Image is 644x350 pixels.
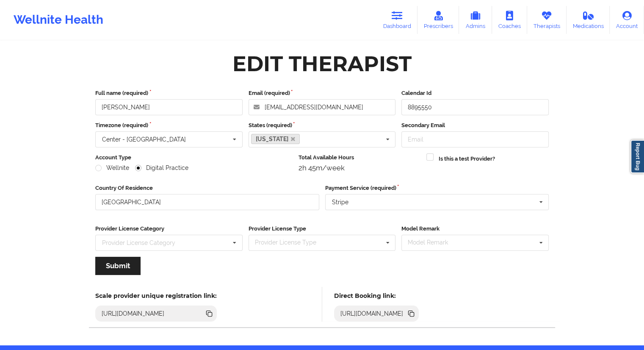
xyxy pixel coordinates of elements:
label: Payment Service (required) [325,184,549,192]
input: Full name [95,99,243,115]
label: Total Available Hours [299,153,421,162]
div: Edit Therapist [232,50,412,77]
a: Coaches [492,6,527,34]
div: Model Remark [406,238,460,247]
label: Model Remark [401,225,549,233]
label: Email (required) [249,89,396,97]
label: Secondary Email [401,121,549,130]
label: Provider License Category [95,225,243,233]
label: Provider License Type [249,225,396,233]
input: Email [401,131,549,147]
a: Medications [567,6,610,34]
input: Calendar Id [401,99,549,115]
label: Digital Practice [135,164,188,172]
label: Country Of Residence [95,184,319,192]
a: Therapists [527,6,567,34]
a: Report Bug [630,140,644,173]
button: Submit [95,257,141,275]
div: Center - [GEOGRAPHIC_DATA] [102,136,186,142]
a: Dashboard [377,6,417,34]
h5: Scale provider unique registration link: [95,292,217,300]
div: Provider License Type [253,238,329,247]
a: [US_STATE] [251,134,300,144]
input: Email address [249,99,396,115]
div: Stripe [332,199,348,205]
a: Admins [459,6,492,34]
label: Timezone (required) [95,121,243,130]
h5: Direct Booking link: [334,292,419,300]
div: [URL][DOMAIN_NAME] [337,309,407,318]
label: Account Type [95,153,293,162]
a: Account [610,6,644,34]
div: 2h 45m/week [299,164,421,172]
label: Wellnite [95,164,129,172]
label: States (required) [249,121,396,130]
label: Full name (required) [95,89,243,97]
label: Calendar Id [401,89,549,97]
div: [URL][DOMAIN_NAME] [98,309,168,318]
label: Is this a test Provider? [439,155,495,163]
a: Prescribers [417,6,459,34]
div: Provider License Category [102,240,175,246]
